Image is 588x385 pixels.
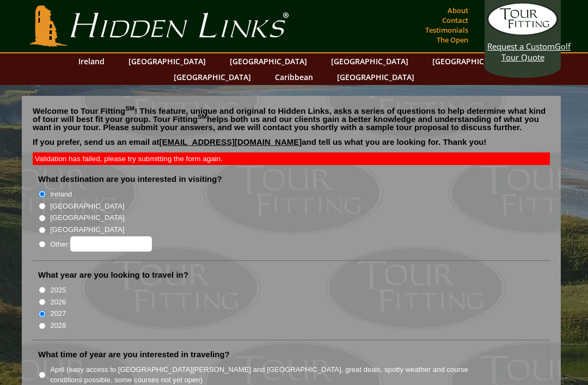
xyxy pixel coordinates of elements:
[434,32,471,47] a: The Open
[198,113,207,120] sup: SM
[487,3,558,63] a: Request a CustomGolf Tour Quote
[487,41,555,52] span: Request a Custom
[50,212,124,223] label: [GEOGRAPHIC_DATA]
[422,22,471,38] a: Testimonials
[73,53,110,69] a: Ireland
[439,13,471,28] a: Contact
[38,349,230,360] label: What time of year are you interested in traveling?
[50,308,66,319] label: 2027
[33,152,550,165] div: Validation has failed, please try submitting the form again.
[125,105,134,112] sup: SM
[50,297,66,308] label: 2026
[50,224,124,235] label: [GEOGRAPHIC_DATA]
[168,69,256,85] a: [GEOGRAPHIC_DATA]
[326,53,414,69] a: [GEOGRAPHIC_DATA]
[50,320,66,331] label: 2028
[50,236,151,252] label: Other:
[50,189,72,200] label: Ireland
[70,236,152,252] input: Other:
[123,53,211,69] a: [GEOGRAPHIC_DATA]
[33,107,550,131] p: Welcome to Tour Fitting ! This feature, unique and original to Hidden Links, asks a series of que...
[33,138,550,154] p: If you prefer, send us an email at and tell us what you are looking for. Thank you!
[445,3,471,18] a: About
[50,201,124,212] label: [GEOGRAPHIC_DATA]
[224,53,313,69] a: [GEOGRAPHIC_DATA]
[50,285,66,296] label: 2025
[427,53,515,69] a: [GEOGRAPHIC_DATA]
[269,69,318,85] a: Caribbean
[332,69,420,85] a: [GEOGRAPHIC_DATA]
[38,270,188,280] label: What year are you looking to travel in?
[38,174,222,185] label: What destination are you interested in visiting?
[160,137,302,146] a: [EMAIL_ADDRESS][DOMAIN_NAME]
